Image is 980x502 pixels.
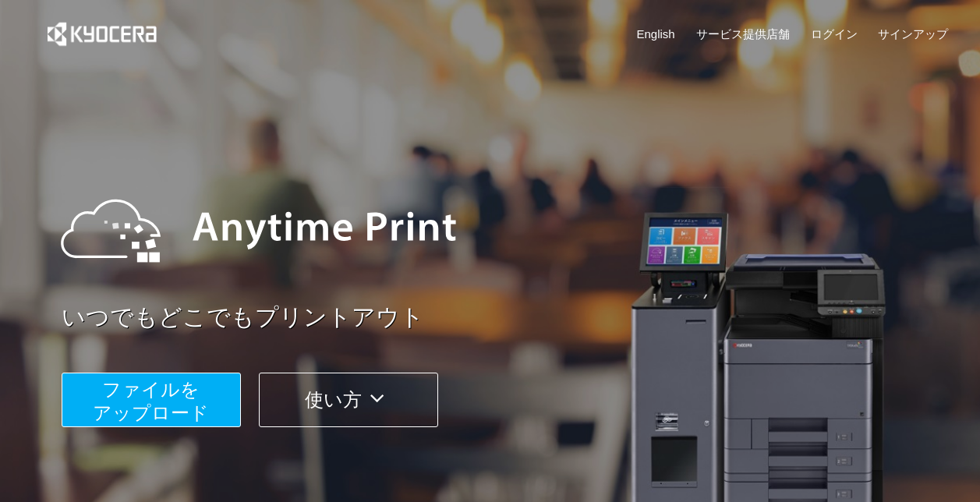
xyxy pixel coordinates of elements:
span: ファイルを ​​アップロード [93,379,209,423]
a: ログイン [811,26,858,42]
button: 使い方 [259,373,438,427]
a: いつでもどこでもプリントアウト [62,301,958,334]
a: サービス提供店舗 [696,26,790,42]
button: ファイルを​​アップロード [62,373,241,427]
a: サインアップ [878,26,948,42]
a: English [637,26,675,42]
